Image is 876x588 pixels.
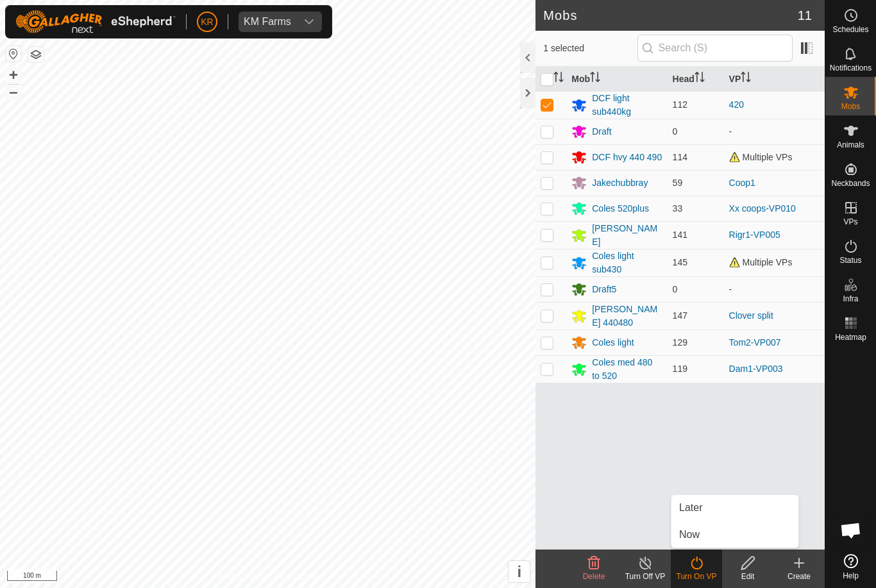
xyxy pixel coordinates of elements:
img: Gallagher Logo [15,10,176,33]
div: Jakechubbray [592,176,648,190]
span: 33 [673,203,683,214]
button: – [6,84,21,99]
li: Later [671,495,798,521]
span: 1 selected [543,42,637,55]
input: Search (S) [637,35,793,62]
a: Contact Us [280,571,318,583]
p-sorticon: Activate to sort [695,74,705,84]
span: KM Farms [239,12,296,32]
span: 145 [673,257,687,267]
div: KM Farms [244,17,291,27]
span: Neckbands [831,180,870,187]
span: Multiple VPs [729,152,793,162]
span: 114 [673,152,687,162]
div: [PERSON_NAME] 440480 [592,303,662,330]
th: VP [724,67,825,92]
span: KR [201,15,213,29]
a: Privacy Policy [217,571,265,583]
span: 129 [673,337,687,348]
span: Heatmap [835,333,866,341]
span: Status [839,256,861,264]
p-sorticon: Activate to sort [590,74,600,84]
div: dropdown trigger [296,12,322,32]
button: Reset Map [6,46,21,62]
td: - [724,119,825,144]
div: DCF light sub440kg [592,92,662,119]
span: 141 [673,230,687,240]
a: Tom2-VP007 [729,337,781,348]
div: Draft [592,125,611,139]
div: Coles med 480 to 520 [592,356,662,383]
div: Open chat [832,511,870,550]
p-sorticon: Activate to sort [553,74,564,84]
div: [PERSON_NAME] [592,222,662,249]
span: Notifications [830,64,872,72]
li: Now [671,522,798,548]
span: Help [843,572,859,580]
div: Coles light [592,336,634,349]
div: Turn Off VP [619,571,671,582]
span: Infra [843,295,858,303]
span: VPs [843,218,857,226]
span: Later [679,500,702,516]
a: Dam1-VP003 [729,364,783,374]
th: Mob [566,67,667,92]
div: Edit [722,571,773,582]
span: Now [679,527,700,542]
p-sorticon: Activate to sort [741,74,751,84]
div: Turn On VP [671,571,722,582]
a: Coop1 [729,178,755,188]
span: 59 [673,178,683,188]
span: Delete [583,572,605,581]
a: 420 [729,99,744,110]
td: - [724,276,825,302]
span: 147 [673,310,687,321]
a: Clover split [729,310,773,321]
div: Draft5 [592,283,616,296]
span: 119 [673,364,687,374]
div: Create [773,571,825,582]
span: 112 [673,99,687,110]
div: Coles light sub430 [592,249,662,276]
a: Help [825,549,876,585]
button: i [509,561,530,582]
span: 0 [673,126,678,137]
div: Coles 520plus [592,202,649,215]
span: Animals [837,141,864,149]
span: i [517,563,521,580]
button: Map Layers [28,47,44,62]
th: Head [668,67,724,92]
div: DCF hvy 440 490 [592,151,662,164]
span: 11 [798,6,812,25]
span: Mobs [841,103,860,110]
a: Rigr1-VP005 [729,230,780,240]
h2: Mobs [543,8,798,23]
button: + [6,67,21,83]
span: 0 [673,284,678,294]
a: Xx coops-VP010 [729,203,796,214]
span: Schedules [832,26,868,33]
span: Multiple VPs [729,257,793,267]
